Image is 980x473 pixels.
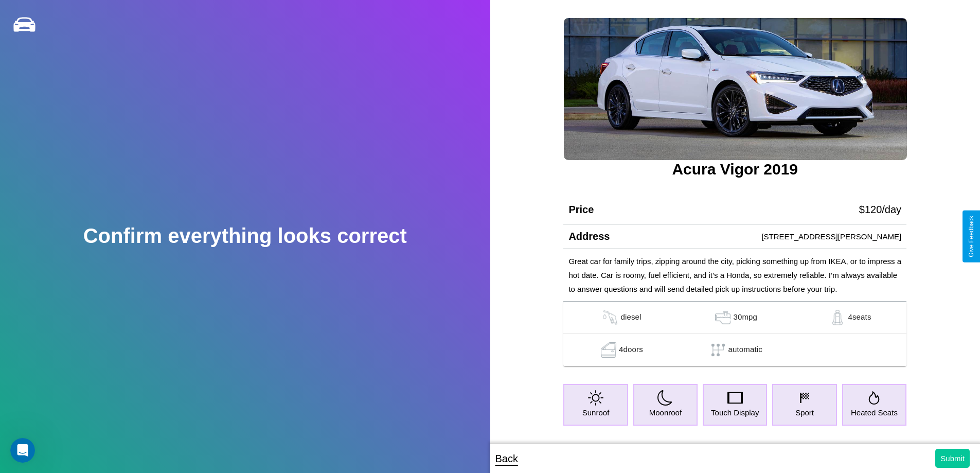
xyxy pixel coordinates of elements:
[598,342,619,358] img: gas
[728,342,762,358] p: automatic
[827,310,848,325] img: gas
[568,254,901,296] p: Great car for family trips, zipping around the city, picking something up from IKEA, or to impres...
[848,310,871,325] p: 4 seats
[711,406,759,419] p: Touch Display
[968,216,975,257] div: Give Feedback
[620,310,641,325] p: diesel
[649,406,682,419] p: Moonroof
[568,204,594,216] h4: Price
[582,406,610,419] p: Sunroof
[619,342,643,358] p: 4 doors
[712,310,733,325] img: gas
[935,449,970,468] button: Submit
[495,449,518,468] p: Back
[563,161,906,178] h3: Acura Vigor 2019
[83,224,407,248] h2: Confirm everything looks correct
[563,302,906,366] table: simple table
[733,310,757,325] p: 30 mpg
[761,230,901,243] p: [STREET_ADDRESS][PERSON_NAME]
[795,406,814,419] p: Sport
[568,231,610,242] h4: Address
[851,406,898,419] p: Heated Seats
[10,438,35,463] iframe: Intercom live chat
[600,310,620,325] img: gas
[859,200,901,219] p: $ 120 /day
